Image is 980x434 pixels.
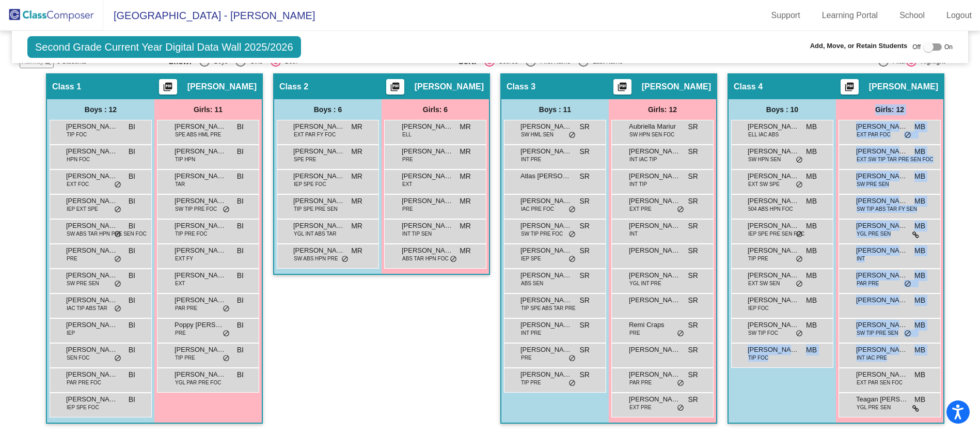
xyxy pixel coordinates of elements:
[237,221,244,231] span: BI
[175,171,226,181] span: [PERSON_NAME]
[629,369,681,380] span: [PERSON_NAME]
[293,171,345,181] span: [PERSON_NAME]
[175,221,226,231] span: [PERSON_NAME]
[629,329,640,337] span: PRE
[629,404,652,411] span: EXT PRE
[103,7,315,24] span: [GEOGRAPHIC_DATA] - [PERSON_NAME]
[613,79,631,95] button: Print Students Details
[294,180,326,188] span: IEP SPE FOC
[67,255,77,262] span: PRE
[223,354,230,363] span: do_not_disturb_alt
[806,245,817,256] span: MB
[748,270,799,281] span: [PERSON_NAME]
[520,270,572,281] span: [PERSON_NAME]
[223,305,230,313] span: do_not_disturb_alt
[175,295,226,305] span: [PERSON_NAME]
[856,121,908,132] span: [PERSON_NAME]
[629,295,681,305] span: [PERSON_NAME]
[629,280,661,287] span: YGL INT PRE
[841,79,859,95] button: Print Students Details
[904,330,911,338] span: do_not_disturb_alt
[856,394,908,405] span: Teagan [PERSON_NAME]
[580,221,590,231] span: SR
[237,146,244,157] span: BI
[66,345,118,355] span: [PERSON_NAME]
[856,171,908,181] span: [PERSON_NAME]
[294,131,336,138] span: EXT PAR FY FOC
[175,146,226,157] span: [PERSON_NAME]
[351,121,362,132] span: MR
[616,82,628,96] mat-icon: picture_as_pdf
[580,345,590,355] span: SR
[351,245,362,256] span: MR
[66,196,118,206] span: [PERSON_NAME] [PERSON_NAME]
[580,295,590,306] span: SR
[856,146,908,157] span: [PERSON_NAME]
[629,320,681,330] span: Remi Craps
[460,146,471,157] span: MR
[402,180,412,188] span: EXT
[914,221,925,231] span: MB
[293,121,345,132] span: [PERSON_NAME]
[642,82,711,92] span: [PERSON_NAME]
[748,255,768,262] span: TIP PRE
[129,146,135,157] span: BI
[869,82,938,92] span: [PERSON_NAME]
[609,99,716,120] div: Girls: 12
[460,171,471,182] span: MR
[521,131,554,138] span: SW HML SEN
[763,7,809,24] a: Support
[568,206,576,214] span: do_not_disturb_alt
[460,221,471,231] span: MR
[677,330,684,338] span: do_not_disturb_alt
[857,131,891,138] span: EXT PAR FOC
[748,205,793,213] span: 504 ABS HPN FOC
[748,230,804,238] span: IEP SPE PRE SEN FOC
[154,99,262,120] div: Girls: 11
[521,205,554,213] span: IAC PRE FOC
[521,156,541,163] span: INT PRE
[389,82,401,96] mat-icon: picture_as_pdf
[175,131,221,138] span: SPE ABS HML PRE
[114,280,121,288] span: do_not_disturb_alt
[688,245,698,256] span: SR
[402,171,453,181] span: [PERSON_NAME]
[568,354,576,363] span: do_not_disturb_alt
[520,221,572,231] span: [PERSON_NAME]
[129,270,135,281] span: BI
[857,379,903,386] span: EXT PAR SEN FOC
[520,245,572,256] span: [PERSON_NAME]
[520,146,572,157] span: [PERSON_NAME]
[796,230,803,239] span: do_not_disturb_alt
[914,394,925,405] span: MB
[47,99,154,120] div: Boys : 12
[904,280,911,288] span: do_not_disturb_alt
[748,146,799,157] span: [PERSON_NAME]
[748,171,799,181] span: [PERSON_NAME]
[796,280,803,288] span: do_not_disturb_alt
[629,245,681,256] span: [PERSON_NAME]
[843,82,856,96] mat-icon: picture_as_pdf
[891,7,933,24] a: School
[341,255,349,263] span: do_not_disturb_alt
[129,171,135,182] span: BI
[293,221,345,231] span: [PERSON_NAME]
[938,7,980,24] a: Logout
[66,221,118,231] span: [PERSON_NAME]
[796,255,803,263] span: do_not_disturb_alt
[688,320,698,331] span: SR
[67,304,107,312] span: IAC TIP ABS TAR
[914,270,925,281] span: MB
[27,36,301,58] span: Second Grade Current Year Digital Data Wall 2025/2026
[175,180,185,188] span: TAR
[175,329,186,337] span: PRE
[274,99,382,120] div: Boys : 6
[629,379,652,386] span: PAR PRE
[237,196,244,207] span: BI
[237,245,244,256] span: BI
[402,121,453,132] span: [PERSON_NAME]
[629,131,674,138] span: SW HPN SEN FOC
[159,79,177,95] button: Print Students Details
[66,171,118,181] span: [PERSON_NAME]
[237,345,244,355] span: BI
